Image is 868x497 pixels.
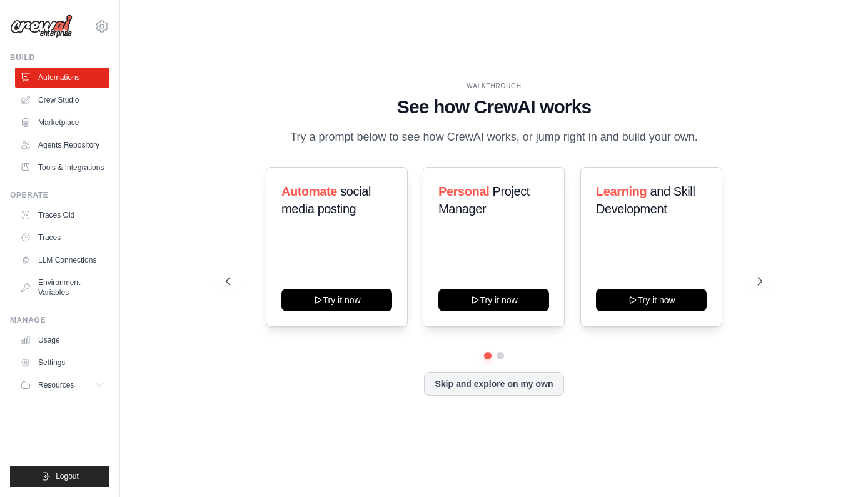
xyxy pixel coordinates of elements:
[281,184,337,198] span: Automate
[284,128,704,146] p: Try a prompt below to see how CrewAI works, or jump right in and build your own.
[226,96,762,118] h1: See how CrewAI works
[15,113,109,133] a: Marketplace
[596,184,647,198] span: Learning
[226,81,762,91] div: WALKTHROUGH
[15,228,109,248] a: Traces
[438,184,489,198] span: Personal
[438,184,530,216] span: Project Manager
[10,315,109,325] div: Manage
[56,471,79,481] span: Logout
[281,184,371,216] span: social media posting
[15,205,109,225] a: Traces Old
[15,353,109,373] a: Settings
[10,14,73,38] img: Logo
[10,466,109,487] button: Logout
[15,273,109,303] a: Environment Variables
[15,250,109,270] a: LLM Connections
[438,289,549,311] button: Try it now
[10,190,109,200] div: Operate
[15,68,109,88] a: Automations
[424,372,563,396] button: Skip and explore on my own
[281,289,392,311] button: Try it now
[15,135,109,155] a: Agents Repository
[15,330,109,350] a: Usage
[596,289,707,311] button: Try it now
[38,380,74,390] span: Resources
[596,184,695,216] span: and Skill Development
[15,90,109,110] a: Crew Studio
[15,375,109,395] button: Resources
[10,53,109,63] div: Build
[15,158,109,178] a: Tools & Integrations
